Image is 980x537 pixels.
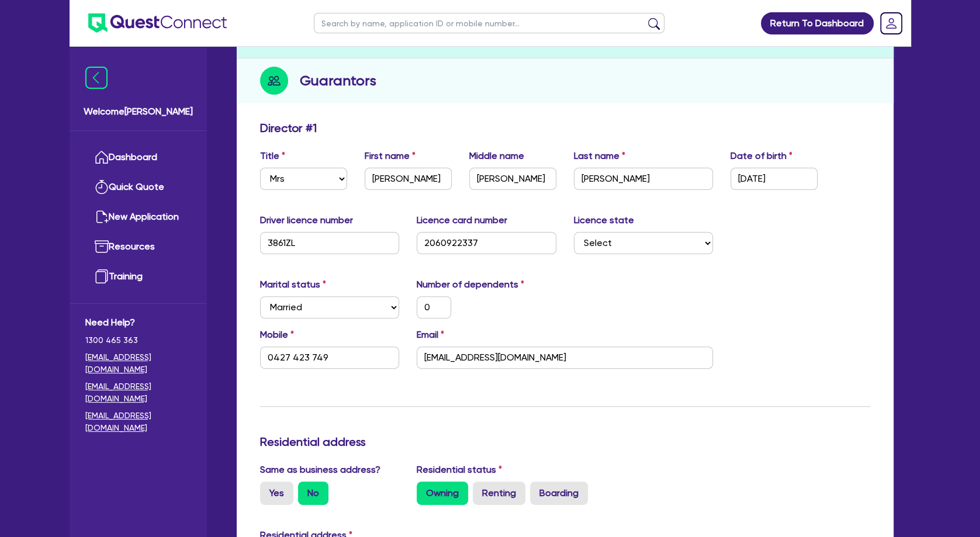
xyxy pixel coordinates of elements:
label: Mobile [260,328,294,342]
input: Search by name, application ID or mobile number... [314,13,664,33]
label: Boarding [530,481,588,505]
h3: Director # 1 [260,121,317,135]
label: Driver licence number [260,213,353,227]
label: Email [417,328,444,342]
label: No [298,481,328,505]
span: Need Help? [85,316,191,330]
label: Middle name [469,149,524,163]
a: New Application [85,202,191,232]
a: Training [85,262,191,292]
img: quick-quote [95,180,109,194]
a: [EMAIL_ADDRESS][DOMAIN_NAME] [85,351,191,376]
span: Welcome [PERSON_NAME] [84,105,193,119]
a: Quick Quote [85,172,191,202]
img: new-application [95,210,109,224]
label: First name [365,149,415,163]
span: 1300 465 363 [85,334,191,347]
label: Yes [260,481,293,505]
a: [EMAIL_ADDRESS][DOMAIN_NAME] [85,380,191,405]
a: Resources [85,232,191,262]
label: Number of dependents [417,278,524,292]
a: [EMAIL_ADDRESS][DOMAIN_NAME] [85,410,191,434]
label: Date of birth [730,149,792,163]
img: quest-connect-logo-blue [88,13,227,33]
label: Licence state [574,213,634,227]
img: icon-menu-close [85,67,108,89]
h3: Residential address [260,435,870,449]
a: Dashboard [85,143,191,172]
label: Residential status [417,463,502,477]
label: Marital status [260,278,326,292]
label: Title [260,149,285,163]
a: Dropdown toggle [876,8,906,39]
img: resources [95,240,109,254]
label: Last name [574,149,625,163]
label: Owning [417,481,468,505]
input: DD / MM / YYYY [730,168,818,190]
a: Return To Dashboard [761,12,874,34]
label: Renting [473,481,525,505]
img: step-icon [260,67,288,95]
h2: Guarantors [300,70,376,91]
img: training [95,269,109,283]
label: Licence card number [417,213,507,227]
label: Same as business address? [260,463,380,477]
